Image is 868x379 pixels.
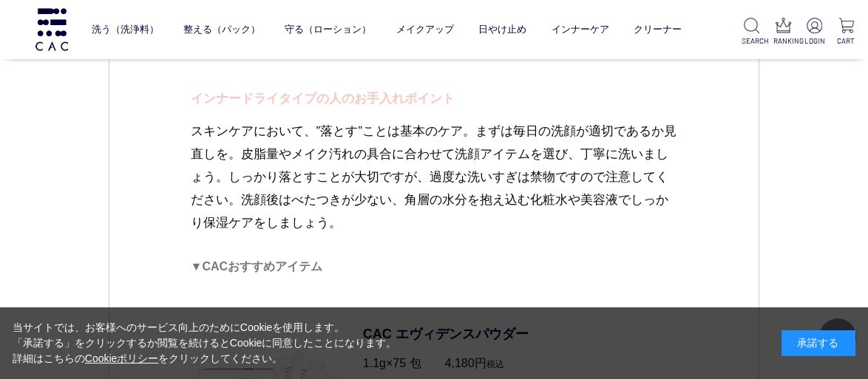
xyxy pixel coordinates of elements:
p: CART [836,35,856,47]
a: CART [836,18,856,47]
p: インナードライタイプの人のお手入れポイント [191,87,678,120]
a: LOGIN [804,18,824,47]
div: 当サイトでは、お客様へのサービス向上のためにCookieを使用します。 「承諾する」をクリックするか閲覧を続けるとCookieに同意したことになります。 詳細はこちらの をクリックしてください。 [13,320,397,366]
p: RANKING [773,35,793,47]
a: SEARCH [742,18,762,47]
a: RANKING [773,18,793,47]
a: 洗う（洗浄料） [92,13,159,47]
img: logo [33,8,70,50]
p: スキンケアにおいて、”落とす”ことは基本のケア。まずは毎日の洗顔が適切であるか見直しを。皮脂量やメイク汚れの具合に合わせて洗顔アイテムを選び、丁寧に洗いましょう。しっかり落とすことが大切ですが、... [191,120,678,258]
p: LOGIN [804,35,824,47]
a: 整える（パック） [183,13,260,47]
a: 日やけ止め [478,13,526,47]
a: 守る（ローション） [285,13,371,47]
span: ▼CACおすすめアイテム [191,260,323,273]
p: SEARCH [742,35,762,47]
a: インナーケア [551,13,608,47]
a: クリーナー [634,13,682,47]
a: Cookieポリシー [85,352,159,364]
div: 承諾する [781,330,855,356]
a: メイクアップ [396,13,454,47]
